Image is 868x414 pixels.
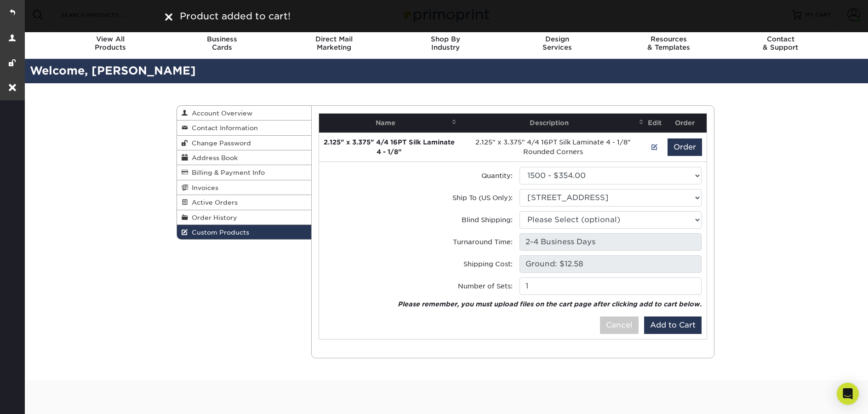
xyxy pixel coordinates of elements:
[462,215,513,224] label: Blind Shipping:
[725,35,836,43] span: Contact
[177,210,311,225] a: Order History
[166,29,278,59] a: BusinessCards
[463,259,513,269] label: Shipping Cost:
[278,35,390,43] span: Direct Mail
[55,29,166,59] a: View AllProducts
[837,383,859,405] div: Open Intercom Messenger
[398,300,702,308] em: Please remember, you must upload files on the cart page after clicking add to cart below.
[23,63,868,80] h2: Welcome, [PERSON_NAME]
[390,35,502,52] div: Industry
[319,114,460,132] th: Name
[180,11,291,22] span: Product added to cart!
[458,281,513,291] label: Number of Sets:
[177,180,311,195] a: Invoices
[278,35,390,52] div: Marketing
[188,229,249,236] span: Custom Products
[725,29,836,59] a: Contact& Support
[663,114,707,132] th: Order
[501,35,613,43] span: Design
[324,138,455,155] strong: 2.125" x 3.375" 4/4 16PT Silk Laminate 4 - 1/8"
[188,214,237,221] span: Order History
[177,195,311,210] a: Active Orders
[177,106,311,121] a: Account Overview
[188,154,238,161] span: Address Book
[55,35,166,43] span: View All
[501,35,613,52] div: Services
[459,114,646,132] th: Description
[613,29,725,59] a: Resources& Templates
[177,136,311,150] a: Change Password
[188,109,252,117] span: Account Overview
[459,132,646,161] td: 2.125" x 3.375" 4/4 16PT Silk Laminate 4 - 1/8" Rounded Corners
[166,35,278,43] span: Business
[613,35,725,43] span: Resources
[177,225,311,239] a: Custom Products
[453,237,513,247] label: Turnaround Time:
[188,169,265,176] span: Billing & Payment Info
[390,29,502,59] a: Shop ByIndustry
[613,35,725,52] div: & Templates
[177,165,311,180] a: Billing & Payment Info
[668,138,702,156] button: Order
[600,316,639,334] button: Cancel
[390,35,502,43] span: Shop By
[501,29,613,59] a: DesignServices
[188,184,218,191] span: Invoices
[644,316,702,334] button: Add to Cart
[188,124,258,132] span: Contact Information
[725,35,836,52] div: & Support
[177,121,311,135] a: Contact Information
[646,114,663,132] th: Edit
[55,35,166,52] div: Products
[177,150,311,165] a: Address Book
[481,171,513,180] label: Quantity:
[188,199,238,206] span: Active Orders
[520,255,702,273] input: Pending
[165,13,172,21] img: close
[188,139,251,147] span: Change Password
[452,193,513,202] label: Ship To (US Only):
[166,35,278,52] div: Cards
[278,29,390,59] a: Direct MailMarketing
